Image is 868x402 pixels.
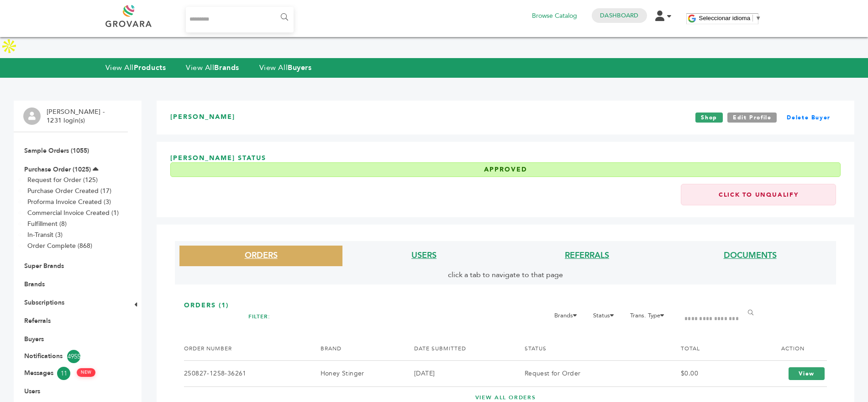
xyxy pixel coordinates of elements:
span: ▼ [755,15,761,21]
a: In-Transit (3) [27,230,63,239]
a: VIEW ALL ORDERS [184,394,827,402]
th: ACTION [747,337,827,360]
a: Purchase Order (1025) [24,165,91,174]
a: Notifications4955 [24,350,117,363]
a: Edit Profile [727,113,777,123]
a: Purchase Order Created (17) [27,187,111,195]
a: Browse Catalog [532,11,577,21]
a: Messages11 NEW [24,367,117,380]
a: View AllProducts [105,63,166,73]
li: Brands [550,310,587,326]
a: Buyers [24,335,44,343]
a: Referrals [24,316,51,325]
a: REFERRALS [565,250,609,261]
h2: FILTER: [248,310,270,323]
th: ORDER NUMBER [184,337,309,360]
a: View AllBuyers [259,63,312,73]
li: Trans. Type [626,310,674,326]
a: Users [24,387,40,396]
li: Status [589,310,624,326]
a: USERS [411,250,437,261]
a: Order Complete (868) [27,241,92,250]
a: Request for Order (125) [27,176,98,184]
th: BRAND [309,337,403,360]
a: Brands [24,280,45,289]
span: 11 [57,367,70,380]
a: Seleccionar idioma​ [699,15,762,21]
span: NEW [77,368,95,377]
td: Honey Stinger [309,360,403,386]
input: Search... [186,7,294,32]
img: profile.png [23,107,41,125]
a: Shop [695,113,723,123]
a: Proforma Invoice Created (3) [27,198,111,206]
a: Click to Unqualify [681,184,836,205]
a: View AllBrands [186,63,239,73]
strong: Buyers [288,63,311,73]
th: TOTAL [669,337,747,360]
a: View [789,367,825,380]
div: Approved [170,162,841,177]
th: STATUS [513,337,669,360]
li: [PERSON_NAME] - 1231 login(s) [47,107,107,125]
td: [DATE] [403,360,513,386]
strong: Products [134,63,166,73]
a: DOCUMENTS [724,250,777,261]
strong: Brands [214,63,239,73]
a: ORDERS [245,250,278,261]
a: Fulfillment (8) [27,220,67,228]
span: Seleccionar idioma [699,15,751,21]
span: click a tab to navigate to that page [448,270,563,280]
input: Filter by keywords [678,310,748,328]
a: Commercial Invoice Created (1) [27,209,119,217]
a: Sample Orders (1055) [24,146,89,155]
td: $0.00 [669,360,747,386]
th: DATE SUBMITTED [403,337,513,360]
td: 250827-1258-36261 [184,360,309,386]
h3: [PERSON_NAME] [170,113,235,123]
a: Super Brands [24,262,64,270]
h3: [PERSON_NAME] Status [170,154,841,184]
span: 4955 [67,350,80,363]
h1: ORDERS (1) [184,301,827,310]
a: Dashboard [600,11,638,20]
td: Request for Order [513,360,669,386]
a: Delete Buyer [781,113,836,123]
a: Subscriptions [24,298,64,307]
